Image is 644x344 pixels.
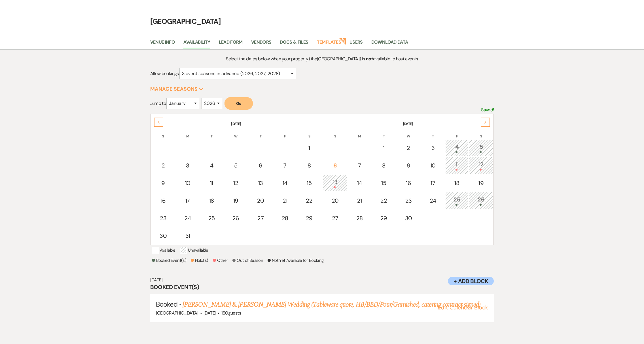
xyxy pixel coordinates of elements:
span: 160 guests [221,310,241,316]
div: 28 [276,214,293,222]
div: 3 [179,161,196,170]
div: 31 [179,232,196,240]
div: 18 [203,196,220,205]
div: 9 [399,161,418,170]
div: 21 [351,196,368,205]
th: T [372,127,396,139]
div: 2 [154,161,172,170]
div: 15 [375,179,393,187]
div: 12 [227,179,245,187]
div: 17 [179,196,196,205]
div: 27 [326,214,344,222]
div: 13 [326,178,344,188]
a: Venue Info [150,39,175,49]
div: 5 [472,143,490,153]
div: 6 [326,161,344,170]
span: Booked [156,300,177,309]
div: 29 [375,214,393,222]
div: 5 [227,161,245,170]
div: 29 [300,214,318,222]
div: 22 [375,196,393,205]
div: 23 [154,214,172,222]
div: 14 [351,179,368,187]
button: Go [224,97,253,110]
th: T [200,127,223,139]
span: Allow bookings: [150,71,179,77]
p: Saved! [481,106,494,114]
div: 21 [276,196,293,205]
span: [DATE] [204,310,216,316]
div: 9 [154,179,172,187]
div: 26 [227,214,245,222]
p: Out of Season [232,257,263,264]
div: 18 [448,179,465,187]
button: Manage Seasons [150,86,204,92]
th: T [248,127,273,139]
a: Download Data [371,39,408,49]
div: 14 [276,179,293,187]
div: 20 [326,196,344,205]
div: 19 [472,179,490,187]
th: M [348,127,371,139]
div: 8 [300,161,318,170]
a: Lead Form [219,39,243,49]
div: 28 [351,214,368,222]
h3: Booked Event(s) [150,283,494,291]
a: Users [349,39,363,49]
div: 16 [399,179,418,187]
div: 26 [472,195,490,206]
p: Select the dates below when your property (the [GEOGRAPHIC_DATA] ) is available to host events [193,55,451,63]
th: [DATE] [151,114,321,126]
div: 15 [300,179,318,187]
p: Booked Event(s) [152,257,186,264]
a: Vendors [251,39,272,49]
h4: [GEOGRAPHIC_DATA] [118,16,526,26]
div: 27 [251,214,270,222]
span: Jump to: [150,100,167,106]
th: M [176,127,199,139]
button: + Add Block [448,277,494,285]
div: 1 [300,144,318,152]
div: 12 [472,160,490,171]
div: 2 [399,144,418,152]
div: 8 [375,161,393,170]
p: Unavailable [180,247,208,254]
th: W [396,127,421,139]
strong: not [366,56,373,62]
div: 22 [300,196,318,205]
p: Not Yet Available for Booking [268,257,323,264]
th: W [224,127,248,139]
a: Docs & Files [280,39,308,49]
th: T [421,127,444,139]
div: 13 [251,179,270,187]
th: F [445,127,469,139]
div: 16 [154,196,172,205]
strong: New [339,37,347,45]
a: Templates [317,39,341,49]
div: 7 [351,161,368,170]
th: S [469,127,493,139]
a: Availability [183,39,210,49]
div: 19 [227,196,245,205]
div: 20 [251,196,270,205]
th: F [273,127,296,139]
div: 30 [399,214,418,222]
button: Edit Calendar Block [438,305,488,310]
div: 1 [375,144,393,152]
a: [PERSON_NAME] & [PERSON_NAME] Wedding (Tableware quote, HB/BBD/Pour/Garnished, catering contract ... [183,300,480,310]
p: Other [213,257,228,264]
p: Hold(s) [191,257,208,264]
span: [GEOGRAPHIC_DATA] [156,310,198,316]
div: 4 [203,161,220,170]
p: Available [152,247,175,254]
h6: [DATE] [150,277,494,283]
div: 25 [203,214,220,222]
th: S [323,127,347,139]
div: 24 [179,214,196,222]
div: 6 [251,161,270,170]
th: [DATE] [323,114,493,126]
div: 7 [276,161,293,170]
div: 10 [179,179,196,187]
div: 3 [424,144,441,152]
div: 30 [154,232,172,240]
